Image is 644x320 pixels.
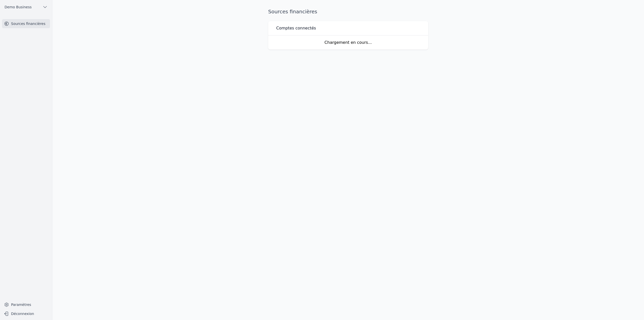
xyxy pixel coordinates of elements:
div: Chargement en cours... [276,40,420,46]
a: Sources financières [2,19,50,28]
a: Paramètres [2,301,50,309]
span: Demo Business [5,5,32,10]
h1: Sources financières [268,8,317,15]
button: Déconnexion [2,310,50,318]
button: Demo Business [2,3,50,11]
h3: Comptes connectés [276,25,316,31]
